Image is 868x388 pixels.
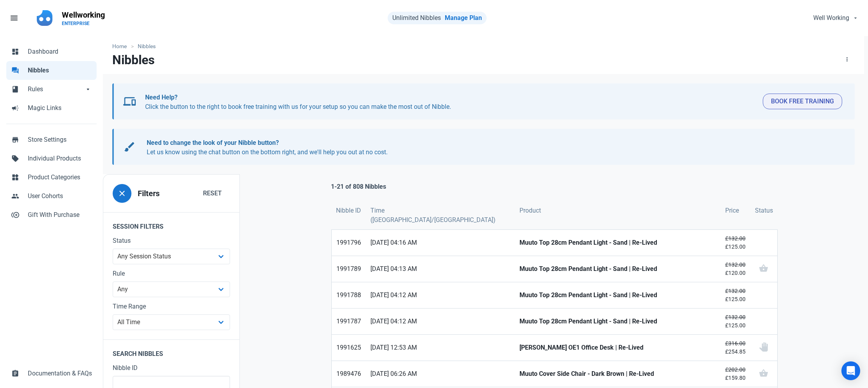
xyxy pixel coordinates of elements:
a: bookRulesarrow_drop_down [6,80,97,99]
a: dashboardDashboard [6,42,97,61]
strong: Muuto Top 28cm Pendant Light - Sand | Re-Lived [519,264,716,274]
button: Book Free Training [763,94,842,109]
b: Need Help? [145,94,178,101]
div: Open Intercom Messenger [841,361,860,380]
strong: Muuto Cover Side Chair - Dark Brown | Re-Lived [519,369,716,379]
a: assignmentDocumentation & FAQs [6,364,97,383]
small: £125.00 [725,287,746,303]
span: menu [9,13,19,23]
p: 1-21 of 808 Nibbles [331,182,386,191]
span: Documentation & FAQs [28,369,92,378]
s: £132.00 [725,314,746,320]
span: [DATE] 12:53 AM [370,343,510,352]
a: [DATE] 04:12 AM [366,309,515,334]
a: shopping_basket [750,256,777,282]
s: £132.00 [725,235,746,242]
h3: Filters [138,189,160,198]
span: Status [755,206,773,215]
label: Rule [113,269,230,278]
a: Muuto Top 28cm Pendant Light - Sand | Re-Lived [515,282,721,308]
span: Rules [28,85,84,94]
span: Well Working [813,13,849,23]
span: Individual Products [28,154,92,163]
a: 1991625 [332,335,366,361]
strong: Muuto Top 28cm Pendant Light - Sand | Re-Lived [519,317,716,326]
span: book [11,85,19,92]
span: Nibble ID [336,206,361,215]
span: devices [123,95,136,108]
a: 1989476 [332,361,366,387]
a: widgetsProduct Categories [6,168,97,187]
span: [DATE] 04:13 AM [370,264,510,274]
a: £316.00£254.85 [721,335,750,361]
a: 1991787 [332,309,366,334]
label: Time Range [113,302,230,311]
a: 1991796 [332,230,366,256]
a: Muuto Top 28cm Pendant Light - Sand | Re-Lived [515,309,721,334]
a: WellworkingENTERPRISE [57,6,110,30]
span: assignment [11,369,19,377]
span: widgets [11,173,19,180]
a: shopping_basket [750,361,777,387]
b: Need to change the look of your Nibble button? [147,139,279,146]
a: £132.00£125.00 [721,309,750,334]
a: campaignMagic Links [6,99,97,117]
span: brush [123,141,136,153]
a: [DATE] 12:53 AM [366,335,515,361]
span: Price [725,206,739,215]
a: £132.00£125.00 [721,230,750,256]
span: forum [11,66,19,74]
p: Let us know using the chat button on the bottom right, and we'll help you out at no cost. [147,138,835,157]
span: control_point_duplicate [11,210,19,218]
a: Muuto Top 28cm Pendant Light - Sand | Re-Lived [515,230,721,256]
img: status_user_offer_unavailable.svg [759,342,768,352]
small: £125.00 [725,235,746,251]
span: Unlimited Nibbles [392,14,441,22]
p: Wellworking [62,9,105,20]
a: Home [112,42,131,51]
s: £316.00 [725,340,746,346]
nav: breadcrumbs [103,36,864,52]
span: people [11,191,19,199]
span: Product Categories [28,173,92,182]
a: control_point_duplicateGift With Purchase [6,206,97,224]
label: Status [113,236,230,245]
a: [DATE] 04:16 AM [366,230,515,256]
span: Book Free Training [771,97,834,106]
a: storeStore Settings [6,130,97,149]
span: Store Settings [28,135,92,144]
a: £202.00£159.80 [721,361,750,387]
s: £202.00 [725,366,746,373]
span: [DATE] 04:12 AM [370,291,510,300]
span: store [11,135,19,143]
small: £254.85 [725,339,746,356]
span: [DATE] 06:26 AM [370,369,510,379]
span: Magic Links [28,103,92,113]
a: 1991788 [332,282,366,308]
p: ENTERPRISE [62,20,105,27]
a: sellIndividual Products [6,149,97,168]
a: £132.00£120.00 [721,256,750,282]
span: Product [519,206,541,215]
h1: Nibbles [112,53,155,67]
s: £132.00 [725,288,746,294]
span: Nibbles [28,66,92,75]
strong: Muuto Top 28cm Pendant Light - Sand | Re-Lived [519,291,716,300]
a: Muuto Cover Side Chair - Dark Brown | Re-Lived [515,361,721,387]
a: Manage Plan [445,14,482,22]
button: close [113,184,131,203]
a: forumNibbles [6,61,97,80]
button: Well Working [807,10,863,26]
a: [DATE] 04:13 AM [366,256,515,282]
legend: Session Filters [103,212,239,236]
span: Time ([GEOGRAPHIC_DATA]/[GEOGRAPHIC_DATA]) [370,206,510,225]
a: 1991789 [332,256,366,282]
span: Reset [203,189,222,198]
span: campaign [11,103,19,111]
a: £132.00£125.00 [721,282,750,308]
small: £120.00 [725,261,746,277]
span: close [117,189,127,198]
a: [PERSON_NAME] OE1 Office Desk | Re-Lived [515,335,721,361]
small: £159.80 [725,366,746,382]
a: Muuto Top 28cm Pendant Light - Sand | Re-Lived [515,256,721,282]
